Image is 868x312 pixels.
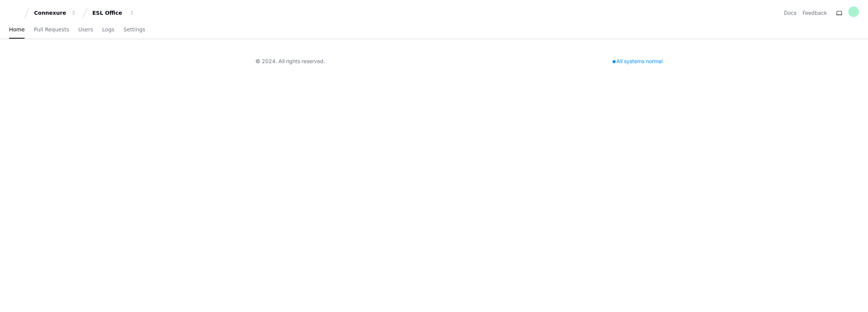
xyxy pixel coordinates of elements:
[34,27,69,32] span: Pull Requests
[102,27,114,32] span: Logs
[123,21,145,39] a: Settings
[78,27,93,32] span: Users
[34,21,69,39] a: Pull Requests
[89,6,138,20] button: ESL Office
[803,9,827,17] button: Feedback
[123,27,145,32] span: Settings
[78,21,93,39] a: Users
[102,21,114,39] a: Logs
[92,9,125,17] div: ESL Office
[784,9,796,17] a: Docs
[608,56,667,67] div: All systems normal
[9,21,25,39] a: Home
[255,57,325,65] div: © 2024. All rights reserved.
[31,6,79,20] button: Connexure
[34,9,67,17] div: Connexure
[9,27,25,32] span: Home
